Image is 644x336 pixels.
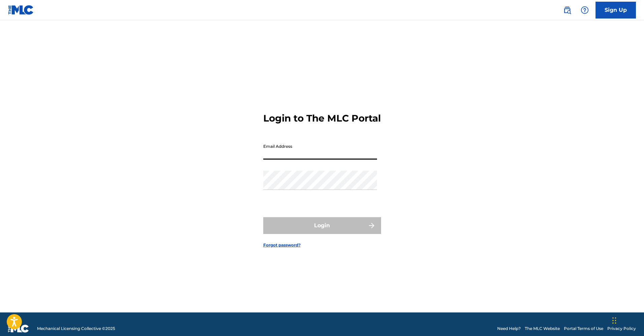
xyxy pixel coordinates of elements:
[8,325,29,333] img: logo
[596,2,636,19] a: Sign Up
[610,304,644,336] iframe: Chat Widget
[581,6,589,14] img: help
[607,326,636,332] a: Privacy Policy
[564,326,603,332] a: Portal Terms of Use
[263,112,381,124] h3: Login to The MLC Portal
[525,326,560,332] a: The MLC Website
[578,3,591,17] div: Help
[563,6,571,14] img: search
[263,242,301,248] a: Forgot password?
[37,326,115,332] span: Mechanical Licensing Collective © 2025
[561,3,574,17] a: Public Search
[8,5,34,15] img: MLC Logo
[612,310,616,331] div: Drag
[497,326,521,332] a: Need Help?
